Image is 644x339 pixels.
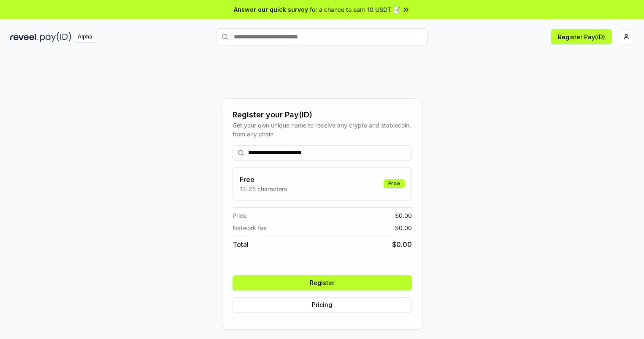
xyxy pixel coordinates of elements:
[73,32,97,42] div: Alpha
[233,211,246,220] span: Price
[551,29,612,44] button: Register Pay(ID)
[233,109,412,121] div: Register your Pay(ID)
[10,32,38,42] img: reveel_dark
[234,5,308,14] span: Answer our quick survey
[384,179,405,188] div: Free
[395,211,412,220] span: $ 0.00
[233,239,249,250] span: Total
[233,121,412,138] div: Get your own unique name to receive any crypto and stablecoin, from any chain
[233,297,412,312] button: Pricing
[233,275,412,290] button: Register
[392,239,412,250] span: $ 0.00
[40,32,71,42] img: pay_id
[395,223,412,232] span: $ 0.00
[240,184,287,193] p: 13-25 characters
[233,223,267,232] span: Network fee
[310,5,400,14] span: for a chance to earn 10 USDT 📝
[240,174,287,184] h3: Free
